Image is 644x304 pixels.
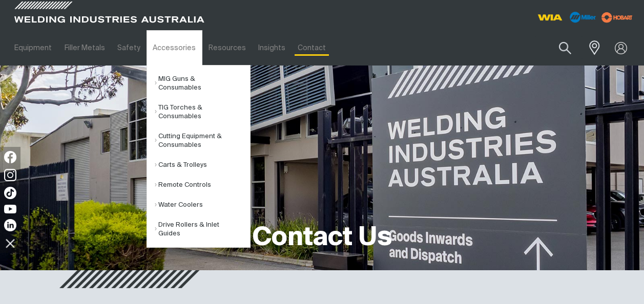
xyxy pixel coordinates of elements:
[548,36,583,60] button: Search products
[147,65,251,248] ul: Accessories Submenu
[4,205,16,213] img: YouTube
[155,215,250,244] a: Drive Rollers & Inlet Guides
[155,69,250,98] a: MIG Guns & Consumables
[4,187,16,199] img: TikTok
[155,155,250,175] a: Carts & Trolleys
[155,126,250,155] a: Cutting Equipment & Consumables
[155,98,250,126] a: TIG Torches & Consumables
[202,30,252,66] a: Resources
[4,219,16,231] img: LinkedIn
[155,195,250,215] a: Water Coolers
[155,175,250,195] a: Remote Controls
[253,222,392,255] h1: Contact Us
[58,30,111,66] a: Filler Metals
[8,30,58,66] a: Equipment
[4,151,16,163] img: Facebook
[2,234,19,252] img: hide socials
[252,30,292,66] a: Insights
[111,30,147,66] a: Safety
[4,169,16,181] img: Instagram
[598,10,636,25] img: miller
[147,30,202,66] a: Accessories
[8,30,479,66] nav: Main
[535,36,583,60] input: Product name or item number...
[292,30,332,66] a: Contact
